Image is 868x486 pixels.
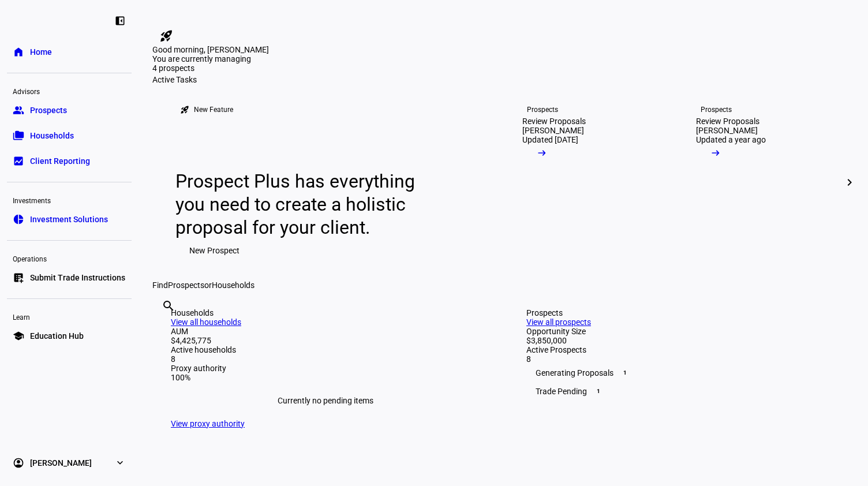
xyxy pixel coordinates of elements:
[13,214,24,225] eth-mat-symbol: pie_chart
[526,354,836,364] div: 8
[7,250,132,266] div: Operations
[171,327,480,336] div: AUM
[152,54,251,63] span: You are currently managing
[7,208,132,231] a: pie_chartInvestment Solutions
[171,382,480,419] div: Currently no pending items
[180,105,189,114] mat-icon: rocket_launch
[30,155,90,167] span: Client Reporting
[162,299,175,313] mat-icon: search
[7,99,132,122] a: groupProspects
[168,281,204,290] span: Prospects
[171,373,480,382] div: 100%
[620,368,630,377] span: 1
[175,239,253,262] button: New Prospect
[526,345,836,354] div: Active Prospects
[13,457,24,469] eth-mat-symbol: account_circle
[696,135,766,144] div: Updated a year ago
[13,46,24,58] eth-mat-symbol: home
[152,45,854,54] div: Good morning, [PERSON_NAME]
[710,147,721,159] mat-icon: arrow_right_alt
[13,155,24,167] eth-mat-symbol: bid_landscape
[30,330,84,342] span: Education Hub
[171,364,480,373] div: Proxy authority
[194,105,233,114] div: New Feature
[526,382,836,401] div: Trade Pending
[30,272,125,283] span: Submit Trade Instructions
[171,317,241,327] a: View all households
[171,419,245,428] a: View proxy authority
[13,130,24,141] eth-mat-symbol: folder_copy
[114,15,126,27] eth-mat-symbol: left_panel_close
[171,345,480,354] div: Active households
[162,315,164,328] input: Enter name of prospect or household
[522,117,586,126] div: Review Proposals
[30,130,74,141] span: Households
[522,126,584,135] div: [PERSON_NAME]
[678,84,842,281] a: ProspectsReview Proposals[PERSON_NAME]Updated a year ago
[13,330,24,342] eth-mat-symbol: school
[152,75,854,84] div: Active Tasks
[843,175,856,189] mat-icon: chevron_right
[536,147,548,159] mat-icon: arrow_right_alt
[13,104,24,116] eth-mat-symbol: group
[13,272,24,283] eth-mat-symbol: list_alt_add
[7,308,132,324] div: Learn
[701,105,732,114] div: Prospects
[526,317,591,327] a: View all prospects
[152,281,854,290] div: Find or
[189,239,240,262] span: New Prospect
[171,354,480,364] div: 8
[7,192,132,208] div: Investments
[30,46,52,58] span: Home
[526,327,836,336] div: Opportunity Size
[526,308,836,317] div: Prospects
[171,336,480,345] div: $4,425,775
[171,308,480,317] div: Households
[522,135,578,144] div: Updated [DATE]
[526,364,836,382] div: Generating Proposals
[159,29,173,43] mat-icon: rocket_launch
[175,170,416,239] div: Prospect Plus has everything you need to create a holistic proposal for your client.
[30,214,108,225] span: Investment Solutions
[152,63,268,73] div: 4 prospects
[7,124,132,147] a: folder_copyHouseholds
[594,387,603,396] span: 1
[30,104,67,116] span: Prospects
[504,84,668,281] a: ProspectsReview Proposals[PERSON_NAME]Updated [DATE]
[212,281,255,290] span: Households
[527,105,558,114] div: Prospects
[696,117,759,126] div: Review Proposals
[7,40,132,63] a: homeHome
[696,126,758,135] div: [PERSON_NAME]
[7,83,132,99] div: Advisors
[30,457,92,469] span: [PERSON_NAME]
[526,336,836,345] div: $3,850,000
[7,149,132,173] a: bid_landscapeClient Reporting
[114,457,126,469] eth-mat-symbol: expand_more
